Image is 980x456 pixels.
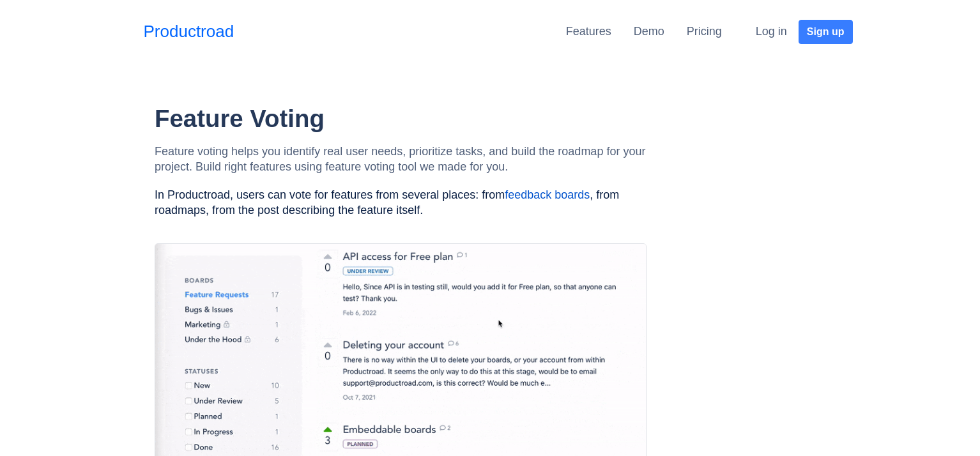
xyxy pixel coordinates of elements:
a: Demo [634,25,664,38]
button: Log in [747,19,795,45]
a: Productroad [144,19,234,44]
a: Pricing [687,25,722,38]
a: feedback boards [505,188,590,201]
h1: Feature Voting [155,104,647,133]
a: Features [566,25,611,38]
p: Feature voting helps you identify real user needs, prioritize tasks, and build the roadmap for yo... [155,144,647,174]
button: Sign up [799,20,853,44]
p: In Productroad, users can vote for features from several places: from , from roadmaps, from the p... [155,187,647,218]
